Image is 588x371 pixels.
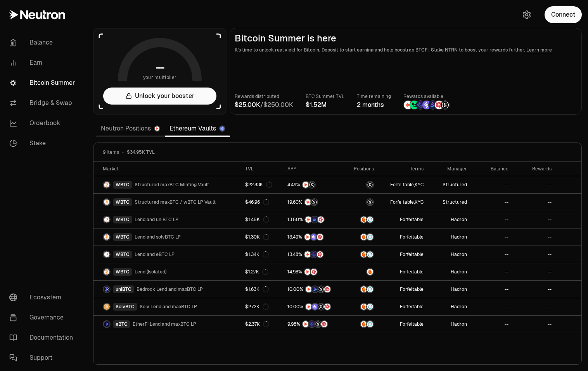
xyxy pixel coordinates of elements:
a: WBTC LogoWBTCLend (Isolated) [93,263,240,280]
img: NTRN [304,234,311,240]
a: NTRNEtherFi PointsMars Fragments [283,246,344,263]
a: $22.83K [240,176,283,193]
span: , [390,182,424,188]
h1: -- [156,61,164,74]
img: Mars Fragments [311,269,317,275]
img: Mars Fragments [318,216,324,223]
a: -- [513,316,556,333]
img: Mars Fragments [435,101,443,109]
img: Structured Points [311,199,317,205]
img: maxBTC [367,182,373,188]
a: AmberSupervault [344,228,379,246]
span: EtherFi Lend and maxBTC LP [133,321,196,327]
img: EtherFi Points [311,251,317,258]
img: Lombard Lux [410,101,419,109]
a: -- [513,246,556,263]
a: Forfeitable [379,263,428,280]
img: SolvBTC Logo [104,304,110,310]
a: Earn [3,53,84,73]
div: $1.45K [245,216,269,223]
span: Lend and eBTC LP [135,251,175,258]
a: Stake [3,133,84,153]
img: Neutron Logo [155,126,159,131]
div: WBTC [113,268,132,276]
div: Balance [476,166,508,172]
a: Forfeitable,KYC [379,176,428,193]
img: Structured Points [318,286,324,292]
a: AmberSupervault [344,316,379,333]
a: Neutron Positions [96,121,165,136]
a: Forfeitable [379,281,428,298]
img: eBTC Logo [104,321,110,327]
img: WBTC Logo [104,234,110,240]
img: Structured Points [309,182,315,188]
a: Ecosystem [3,287,84,307]
a: -- [513,263,556,280]
button: AmberSupervault [349,303,374,311]
img: Mars Fragments [317,251,323,258]
a: maxBTC [344,176,379,193]
div: WBTC [113,181,132,189]
a: NTRNMars Fragments [283,263,344,280]
img: Amber [361,251,367,258]
a: -- [513,298,556,315]
img: Supervault [367,286,373,292]
img: maxBTC [367,199,373,205]
div: WBTC [113,198,132,206]
a: NTRNBedrock DiamondsStructured PointsMars Fragments [283,281,344,298]
div: SolvBTC [113,303,137,311]
div: / [235,100,293,110]
button: Forfeitable [400,321,424,327]
div: APY [287,166,340,172]
img: Amber [361,216,367,223]
button: Forfeitable [400,286,424,292]
a: uniBTC LogouniBTCBedrock Lend and maxBTC LP [93,281,240,298]
img: Solv Points [422,101,431,109]
img: NTRN [306,304,312,310]
div: TVL [245,166,278,172]
button: NTRNSolv PointsMars Fragments [287,233,340,241]
a: NTRNBedrock DiamondsMars Fragments [283,211,344,228]
a: AmberSupervault [344,281,379,298]
a: WBTC LogoWBTCStructured maxBTC Minting Vault [93,176,240,193]
a: -- [513,281,556,298]
div: Rewards [518,166,552,172]
div: Positions [349,166,374,172]
a: NTRNStructured Points [283,194,344,211]
img: Bedrock Diamonds [429,101,437,109]
img: Solv Points [312,304,318,310]
img: Supervault [367,216,373,223]
button: Connect [545,6,582,23]
a: Hadron [428,228,472,246]
a: WBTC LogoWBTCLend and eBTC LP [93,246,240,263]
div: 2 months [357,100,391,110]
p: BTC Summer TVL [306,93,344,100]
img: Amber [367,269,373,275]
img: Mars Fragments [321,321,327,327]
a: Structured [428,176,472,193]
a: NTRNEtherFi PointsStructured PointsMars Fragments [283,316,344,333]
span: Lend and solvBTC LP [135,234,181,240]
div: eBTC [113,320,130,328]
button: Forfeitable [400,269,424,275]
div: Manager [433,166,467,172]
button: NTRNBedrock DiamondsStructured PointsMars Fragments [287,285,340,293]
button: AmberSupervault [349,233,374,241]
img: NTRN [304,251,311,258]
div: $1.30K [245,234,269,240]
a: Learn more [526,47,552,53]
div: uniBTC [113,285,134,293]
button: Forfeitable [400,304,424,310]
img: NTRN [404,101,412,109]
img: Supervault [367,321,373,327]
a: SolvBTC LogoSolvBTCSolv Lend and maxBTC LP [93,298,240,315]
button: maxBTC [349,181,374,189]
span: Lend and uniBTC LP [135,216,178,223]
button: KYC [415,199,424,205]
a: NTRNSolv PointsStructured PointsMars Fragments [283,298,344,315]
a: Hadron [428,316,472,333]
span: $34.95K TVL [127,149,155,155]
a: $1.30K [240,228,283,246]
a: Forfeitable [379,298,428,315]
img: Solv Points [311,234,317,240]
